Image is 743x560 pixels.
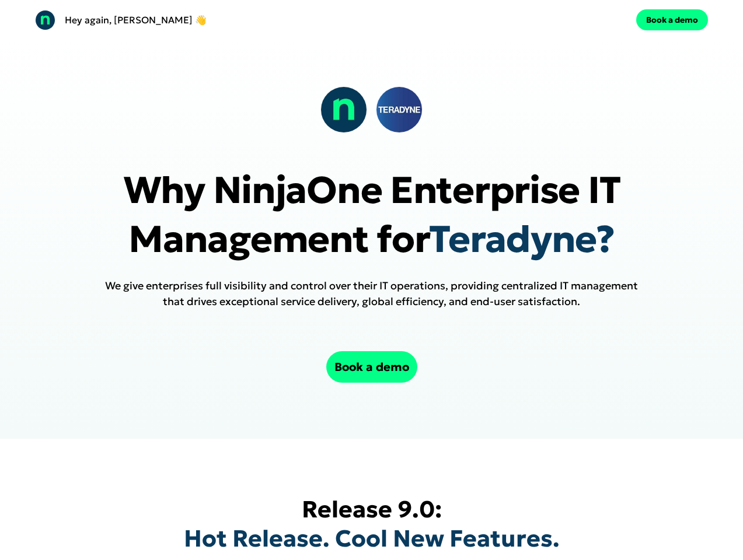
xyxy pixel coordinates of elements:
span: Hot Release. Cool New Features. [184,524,560,553]
button: Book a demo [326,351,417,383]
p: Hey again, [PERSON_NAME] 👋 [65,13,207,27]
button: Book a demo [636,9,708,30]
p: Why NinjaOne Enterprise IT Management for [58,166,685,264]
h1: We give enterprises full visibility and control over their IT operations, providing centralized I... [105,278,638,309]
span: Teradyne? [429,216,614,262]
h1: Release 9.0: [184,495,560,553]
